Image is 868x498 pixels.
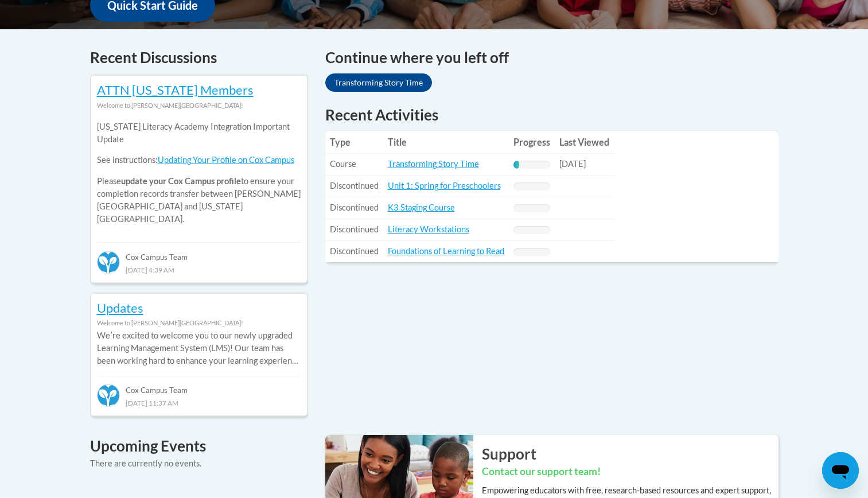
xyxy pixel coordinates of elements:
[90,435,308,457] h4: Upcoming Events
[513,161,520,169] div: Progress, %
[559,159,586,169] span: [DATE]
[482,465,779,479] h3: Contact our support team!
[555,131,614,154] th: Last Viewed
[97,99,301,112] div: Welcome to [PERSON_NAME][GEOGRAPHIC_DATA]!
[822,452,859,489] iframe: Button to launch messaging window
[383,131,509,154] th: Title
[97,396,301,409] div: [DATE] 11:37 AM
[388,246,504,256] a: Foundations of Learning to Read
[90,458,201,468] span: There are currently no events.
[509,131,555,154] th: Progress
[325,73,432,92] a: Transforming Story Time
[325,104,779,125] h1: Recent Activities
[330,159,356,169] span: Course
[97,384,120,407] img: Cox Campus Team
[388,224,469,234] a: Literacy Workstations
[97,300,143,316] a: Updates
[330,224,379,234] span: Discontinued
[158,155,294,165] a: Updating Your Profile on Cox Campus
[388,181,501,190] a: Unit 1: Spring for Preschoolers
[330,203,379,212] span: Discontinued
[97,251,120,274] img: Cox Campus Team
[97,317,301,329] div: Welcome to [PERSON_NAME][GEOGRAPHIC_DATA]!
[482,443,779,464] h2: Support
[388,159,479,169] a: Transforming Story Time
[97,263,301,276] div: [DATE] 4:39 AM
[330,246,379,256] span: Discontinued
[121,176,241,186] b: update your Cox Campus profile
[97,154,301,166] p: See instructions:
[330,181,379,190] span: Discontinued
[97,120,301,146] p: [US_STATE] Literacy Academy Integration Important Update
[97,82,254,98] a: ATTN [US_STATE] Members
[325,131,383,154] th: Type
[97,112,301,234] div: Please to ensure your completion records transfer between [PERSON_NAME][GEOGRAPHIC_DATA] and [US_...
[97,242,301,263] div: Cox Campus Team
[388,203,455,212] a: K3 Staging Course
[325,46,779,69] h4: Continue where you left off
[97,329,301,367] p: Weʹre excited to welcome you to our newly upgraded Learning Management System (LMS)! Our team has...
[97,376,301,396] div: Cox Campus Team
[90,46,308,69] h4: Recent Discussions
